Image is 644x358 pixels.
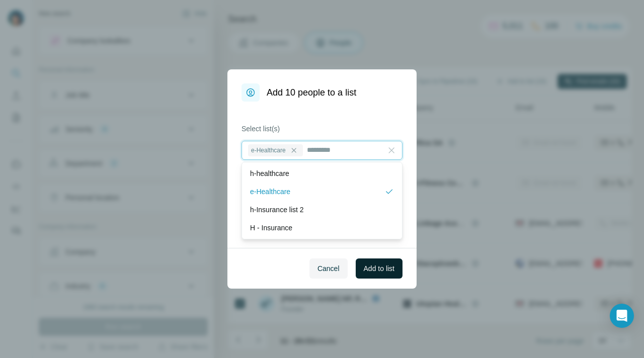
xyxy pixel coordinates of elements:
[250,205,304,215] p: h-Insurance list 2
[317,263,340,274] span: Cancel
[250,168,289,178] p: h-healthcare
[610,304,634,328] div: Open Intercom Messenger
[250,187,290,197] p: e-Healthcare
[267,85,356,100] h1: Add 10 people to a list
[364,263,394,274] span: Add to list
[242,124,403,134] label: Select list(s)
[248,144,303,156] div: e-Healthcare
[250,223,292,233] p: H - Insurance
[309,258,348,279] button: Cancel
[356,258,403,279] button: Add to list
